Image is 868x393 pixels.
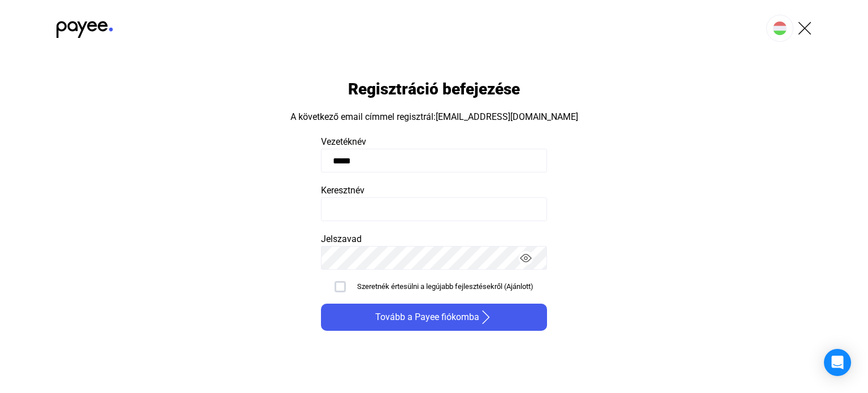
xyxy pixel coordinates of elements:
img: X [798,21,811,35]
span: Keresztnév [321,185,364,196]
img: eyes-on.svg [520,252,532,264]
span: Tovább a Payee fiókomba [375,310,479,324]
img: black-payee-blue-dot.svg [57,15,113,38]
div: A következő email címmel regisztrál: [290,110,578,124]
strong: [EMAIL_ADDRESS][DOMAIN_NAME] [436,111,578,122]
button: HU [766,15,793,42]
div: Szeretnék értesülni a legújabb fejlesztésekről (Ajánlott) [357,281,533,292]
h1: Regisztráció befejezése [348,79,520,99]
img: HU [773,21,787,35]
div: Open Intercom Messenger [824,349,851,376]
button: Tovább a Payee fiókombaarrow-right-white [321,304,547,331]
span: Jelszavad [321,234,362,244]
img: arrow-right-white [479,310,493,324]
span: Vezetéknév [321,136,366,147]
